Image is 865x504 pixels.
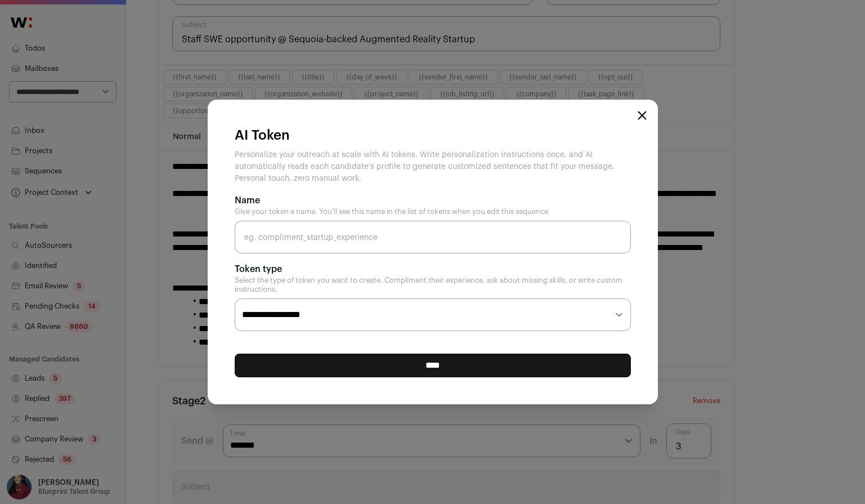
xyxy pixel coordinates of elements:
[235,194,260,207] label: Name
[235,262,282,276] label: Token type
[235,149,631,185] p: Personalize your outreach at scale with AI tokens. Write personalization instructions once, and A...
[638,111,647,120] button: Close modal
[235,221,631,253] input: eg. compliment_startup_experience
[235,207,631,216] p: Give your token a name. You'll see this name in the list of tokens when you edit this sequence.
[235,276,631,294] p: Select the type of token you want to create. Compliment their experience, ask about missing skill...
[235,127,631,145] h3: AI Token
